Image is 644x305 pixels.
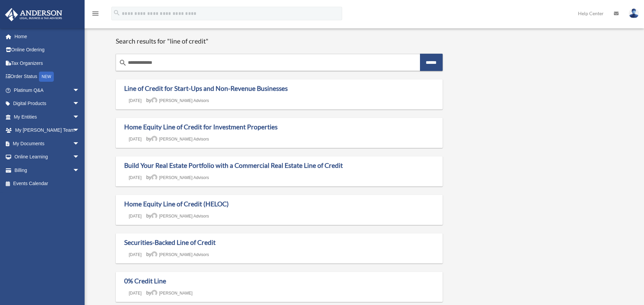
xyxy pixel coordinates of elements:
[146,252,209,257] span: by
[5,97,90,110] a: Digital Productsarrow_drop_down
[116,37,443,46] h1: Search results for "line of credit"
[151,291,193,296] a: [PERSON_NAME]
[5,137,90,150] a: My Documentsarrow_drop_down
[5,124,90,137] a: My [PERSON_NAME] Teamarrow_drop_down
[3,8,64,21] img: Anderson Advisors Platinum Portal
[73,124,86,137] span: arrow_drop_down
[124,200,229,208] a: Home Equity Line of Credit (HELOC)
[146,290,193,296] span: by
[91,12,99,18] a: menu
[124,98,147,103] a: [DATE]
[629,8,639,18] img: User Pic
[73,137,86,151] span: arrow_drop_down
[5,70,90,84] a: Order StatusNEW
[5,177,90,190] a: Events Calendar
[124,137,147,142] a: [DATE]
[151,137,209,142] a: [PERSON_NAME] Advisors
[5,163,90,177] a: Billingarrow_drop_down
[151,98,209,103] a: [PERSON_NAME] Advisors
[151,252,209,257] a: [PERSON_NAME] Advisors
[124,161,343,169] a: Build Your Real Estate Portfolio with a Commercial Real Estate Line of Credit
[5,83,90,97] a: Platinum Q&Aarrow_drop_down
[124,214,147,219] a: [DATE]
[5,110,90,124] a: My Entitiesarrow_drop_down
[124,252,147,257] a: [DATE]
[73,83,86,97] span: arrow_drop_down
[5,30,86,43] a: Home
[124,238,216,246] a: Securities-Backed Line of Credit
[124,277,166,285] a: 0% Credit Line
[124,175,147,180] a: [DATE]
[73,150,86,164] span: arrow_drop_down
[146,98,209,103] span: by
[124,291,147,296] a: [DATE]
[146,213,209,219] span: by
[5,43,90,57] a: Online Ordering
[146,175,209,180] span: by
[39,72,54,82] div: NEW
[124,123,277,131] a: Home Equity Line of Credit for Investment Properties
[151,175,209,180] a: [PERSON_NAME] Advisors
[91,9,99,18] i: menu
[5,56,90,70] a: Tax Organizers
[73,163,86,177] span: arrow_drop_down
[146,136,209,142] span: by
[151,214,209,219] a: [PERSON_NAME] Advisors
[124,84,288,92] a: Line of Credit for Start-Ups and Non-Revenue Businesses
[119,59,127,67] i: search
[5,150,90,164] a: Online Learningarrow_drop_down
[73,97,86,111] span: arrow_drop_down
[113,9,120,17] i: search
[73,110,86,124] span: arrow_drop_down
